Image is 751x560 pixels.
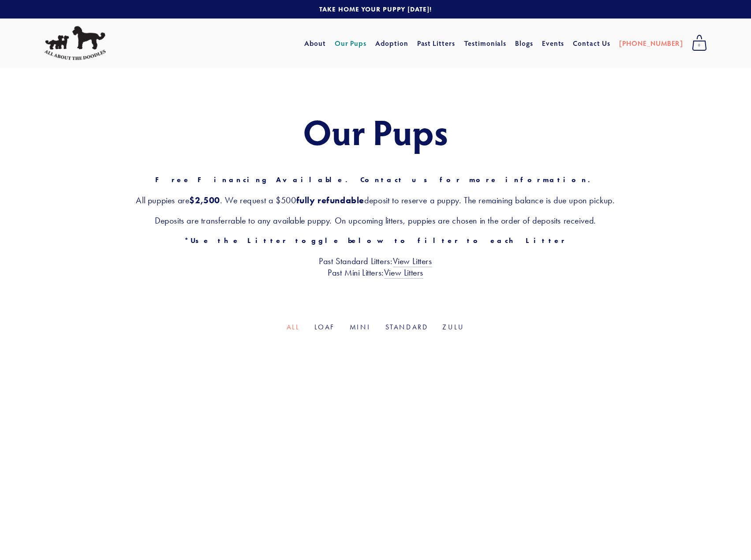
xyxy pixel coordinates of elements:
a: Past Litters [417,38,456,48]
h3: Past Standard Litters: Past Mini Litters: [44,255,707,278]
span: 0 [692,40,707,51]
strong: Free Financing Available. Contact us for more information. [155,175,596,184]
a: Blogs [515,35,533,51]
a: View Litters [384,267,423,279]
a: Testimonials [464,35,507,51]
img: All About The Doodles [44,26,106,60]
strong: $2,500 [189,195,220,205]
a: About [304,35,326,51]
h1: Our Pups [44,112,707,151]
a: Mini [350,323,371,331]
h3: Deposits are transferrable to any available puppy. On upcoming litters, puppies are chosen in the... [44,215,707,226]
a: Contact Us [573,35,610,51]
strong: *Use the Litter toggle below to filter to each Litter [184,236,567,245]
a: Standard [385,323,429,331]
a: 0 items in cart [687,32,711,54]
a: All [287,323,300,331]
a: Adoption [375,35,408,51]
a: View Litters [393,256,432,267]
h3: All puppies are . We request a $500 deposit to reserve a puppy. The remaining balance is due upon... [44,194,707,206]
a: Our Pups [335,35,367,51]
a: Loaf [314,323,336,331]
strong: fully refundable [296,195,365,205]
a: Events [542,35,564,51]
a: [PHONE_NUMBER] [619,35,683,51]
a: Zulu [442,323,464,331]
